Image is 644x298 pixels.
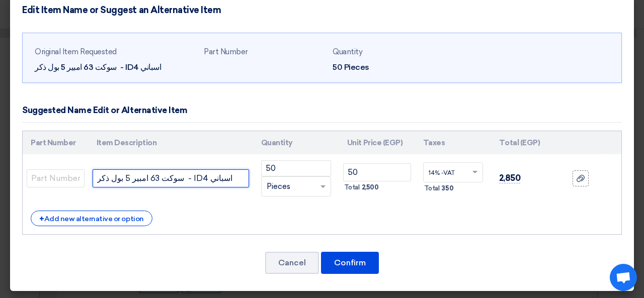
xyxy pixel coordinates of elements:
th: Total (EGP) [491,131,560,155]
th: Taxes [415,131,491,155]
button: Confirm [321,252,379,274]
ng-select: VAT [423,162,483,182]
input: Unit Price [343,163,411,181]
div: Part Number [204,46,325,58]
span: 2,850 [499,173,521,183]
input: Part Number [27,169,85,187]
div: Suggested Name Edit or Alternative Item [22,104,187,117]
div: Quantity [333,46,453,58]
span: + [39,214,44,224]
div: 50 Pieces [333,61,453,73]
a: Open chat [610,264,637,291]
span: 2,500 [362,182,379,192]
h4: Edit Item Name or Suggest an Alternative Item [22,5,221,16]
span: 350 [441,183,453,193]
button: Cancel [265,252,319,274]
span: Pieces [267,181,290,192]
span: Total [344,182,360,192]
input: RFQ_STEP1.ITEMS.2.AMOUNT_TITLE [261,160,331,176]
div: Original Item Requested [35,46,196,58]
th: Quantity [253,131,339,155]
input: Add Item Description [93,169,249,187]
span: Total [424,183,440,193]
th: Part Number [23,131,89,155]
th: Unit Price (EGP) [339,131,415,155]
div: Add new alternative or option [31,211,152,226]
th: Item Description [89,131,253,155]
div: سوكت 63 امبير 5 بول ذكر - ID4 اسباني [35,61,196,73]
